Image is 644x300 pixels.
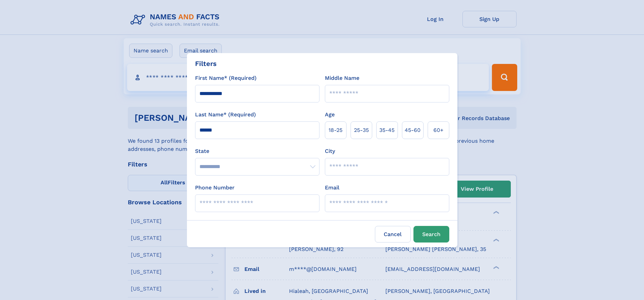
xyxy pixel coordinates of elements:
[195,147,319,155] label: State
[325,184,339,192] label: Email
[195,184,235,192] label: Phone Number
[433,126,444,134] span: 60+
[325,74,359,82] label: Middle Name
[195,74,257,82] label: First Name* (Required)
[354,126,369,134] span: 25‑35
[325,111,335,119] label: Age
[413,226,449,243] button: Search
[379,126,395,134] span: 35‑45
[329,126,342,134] span: 18‑25
[405,126,421,134] span: 45‑60
[195,111,256,119] label: Last Name* (Required)
[375,226,411,243] label: Cancel
[195,59,217,69] div: Filters
[325,147,335,155] label: City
